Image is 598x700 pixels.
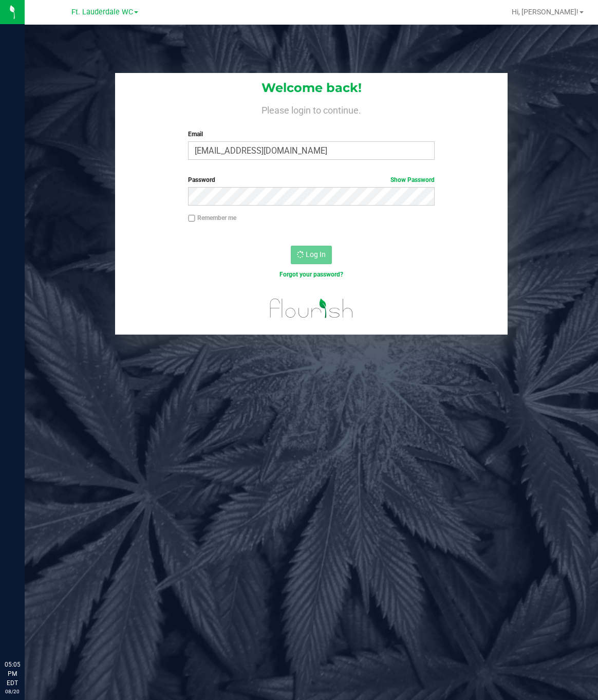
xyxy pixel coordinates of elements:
[291,246,332,264] button: Log In
[188,215,195,222] input: Remember me
[390,176,435,183] a: Show Password
[188,213,236,223] label: Remember me
[5,660,20,688] p: 05:05 PM EDT
[188,130,434,139] label: Email
[5,688,20,695] p: 08/20
[512,8,578,16] span: Hi, [PERSON_NAME]!
[263,290,361,327] img: flourish_logo.svg
[188,176,215,183] span: Password
[306,250,326,259] span: Log In
[115,81,508,95] h1: Welcome back!
[115,103,508,115] h4: Please login to continue.
[279,271,343,278] a: Forgot your password?
[71,8,133,16] span: Ft. Lauderdale WC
